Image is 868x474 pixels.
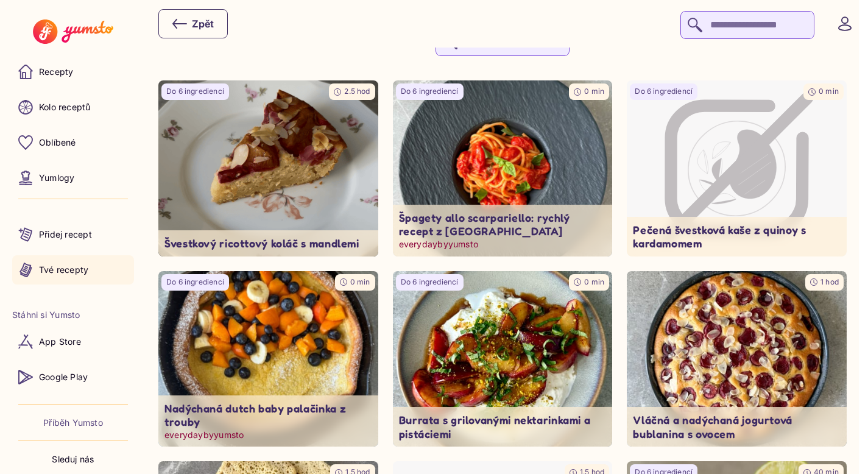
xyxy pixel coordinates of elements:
p: Do 6 ingrediencí [166,87,224,97]
a: Kolo receptů [12,93,134,122]
a: Oblíbené [12,128,134,157]
a: Google Play [12,363,134,392]
div: Image not available [627,80,847,256]
img: undefined [158,80,378,256]
a: Příběh Yumsto [43,417,103,429]
p: Přidej recept [39,228,92,241]
a: undefinedDo 6 ingrediencí0 minNadýchaná dutch baby palačinka z troubyeverydaybyyumsto [158,271,378,447]
div: Zpět [172,16,214,31]
p: Google Play [39,371,88,383]
p: Burrata s grilovanými nektarinkami a pistáciemi [399,413,607,440]
p: App Store [39,336,81,348]
p: Sleduj nás [52,453,94,465]
img: undefined [387,76,618,261]
p: Pečená švestková kaše z quinoy s kardamomem [633,223,841,250]
span: 0 min [584,87,604,96]
p: everydaybyyumsto [399,238,607,250]
p: everydaybyyumsto [164,429,372,441]
img: undefined [627,271,847,447]
p: Yumlogy [39,172,74,184]
img: Yumsto logo [33,19,113,44]
p: Nadýchaná dutch baby palačinka z trouby [164,401,372,429]
span: 0 min [819,87,839,96]
a: undefinedDo 6 ingrediencí0 minŠpagety allo scarpariello: rychlý recept z [GEOGRAPHIC_DATA]everyda... [393,80,613,256]
p: Tvé recepty [39,264,88,276]
button: Zpět [158,9,228,38]
p: Do 6 ingrediencí [166,277,224,288]
a: Přidej recept [12,220,134,249]
img: undefined [393,271,613,447]
a: undefined1 hodVláčná a nadýchaná jogurtová bublanina s ovocem [627,271,847,447]
p: Oblíbené [39,136,76,149]
p: Vláčná a nadýchaná jogurtová bublanina s ovocem [633,413,841,440]
span: 1 hod [820,277,839,286]
a: undefinedDo 6 ingrediencí0 minBurrata s grilovanými nektarinkami a pistáciemi [393,271,613,447]
a: Image not availableDo 6 ingrediencí0 minPečená švestková kaše z quinoy s kardamomem [627,80,847,256]
p: Špagety allo scarpariello: rychlý recept z [GEOGRAPHIC_DATA] [399,211,607,238]
img: undefined [158,271,378,447]
span: 2.5 hod [344,87,370,96]
span: 0 min [350,277,370,286]
p: Do 6 ingrediencí [401,277,459,288]
a: App Store [12,327,134,356]
p: Recepty [39,66,73,78]
p: Do 6 ingrediencí [635,87,693,97]
p: Do 6 ingrediencí [401,87,459,97]
a: undefinedDo 6 ingrediencí2.5 hodŠvestkový ricottový koláč s mandlemi [158,80,378,256]
a: Tvé recepty [12,255,134,285]
a: Yumlogy [12,163,134,193]
p: Kolo receptů [39,101,91,113]
li: Stáhni si Yumsto [12,309,134,321]
p: Švestkový ricottový koláč s mandlemi [164,236,372,250]
a: Recepty [12,57,134,87]
span: 0 min [584,277,604,286]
